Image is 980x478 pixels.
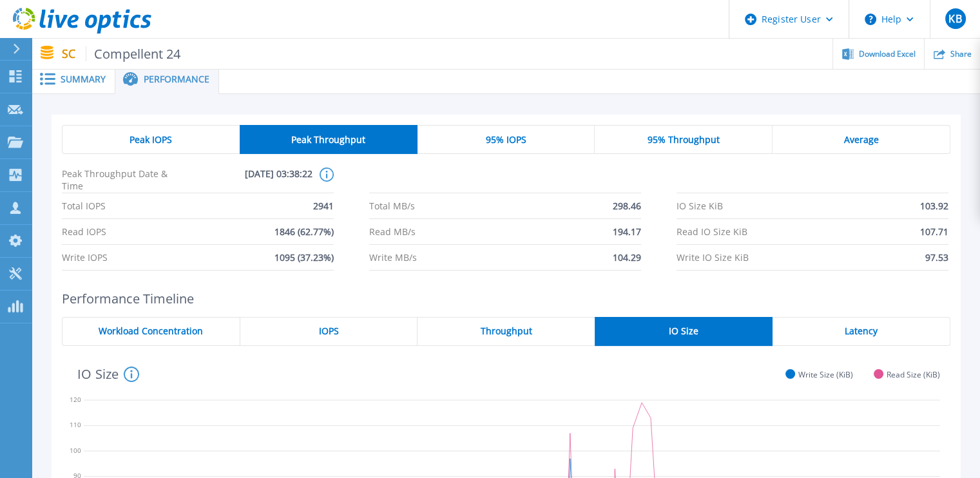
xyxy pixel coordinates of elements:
[70,446,81,455] text: 100
[62,219,106,244] span: Read IOPS
[369,193,415,218] span: Total MB/s
[677,219,747,244] span: Read IO Size KiB
[613,245,641,270] span: 104.29
[950,50,972,58] span: Share
[62,167,187,193] span: Peak Throughput Date & Time
[62,193,106,218] span: Total IOPS
[481,326,532,336] span: Throughput
[925,245,948,270] span: 97.53
[187,167,312,193] span: [DATE] 03:38:22
[70,395,81,404] text: 120
[669,326,698,336] span: IO Size
[859,50,916,58] span: Download Excel
[844,135,879,145] span: Average
[70,420,81,429] text: 110
[62,245,108,270] span: Write IOPS
[369,245,417,270] span: Write MB/s
[920,193,948,218] span: 103.92
[613,193,641,218] span: 298.46
[485,135,526,145] span: 95% IOPS
[313,193,334,218] span: 2941
[677,245,749,270] span: Write IO Size KiB
[62,291,950,306] h2: Performance Timeline
[677,193,723,218] span: IO Size KiB
[319,326,339,336] span: IOPS
[920,219,948,244] span: 107.71
[613,219,641,244] span: 194.17
[62,46,181,61] p: SC
[86,46,181,61] span: Compellent 24
[77,367,139,382] h4: IO Size
[99,326,203,336] span: Workload Concentration
[291,135,365,145] span: Peak Throughput
[274,245,334,270] span: 1095 (37.23%)
[144,75,209,84] span: Performance
[648,135,720,145] span: 95% Throughput
[130,135,172,145] span: Peak IOPS
[369,219,416,244] span: Read MB/s
[274,219,334,244] span: 1846 (62.77%)
[61,75,106,84] span: Summary
[845,326,878,336] span: Latency
[948,14,961,24] span: KB
[798,370,853,379] span: Write Size (KiB)
[887,370,940,379] span: Read Size (KiB)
